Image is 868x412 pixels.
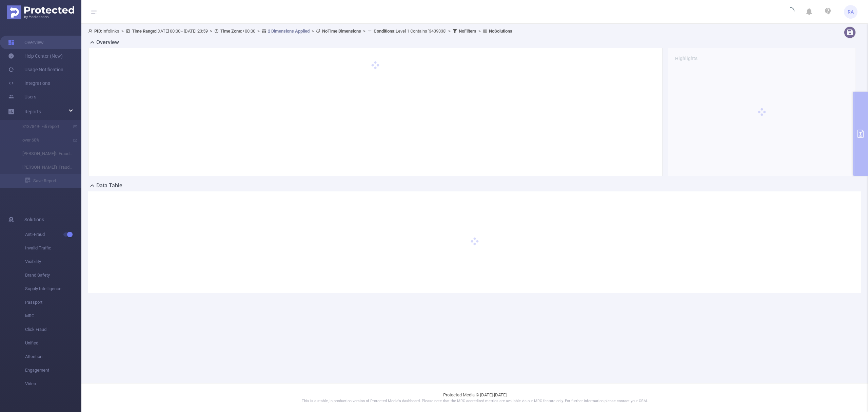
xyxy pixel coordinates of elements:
[98,398,851,404] p: This is a stable, in production version of Protected Media's dashboard. Please note that the MRC ...
[96,182,122,190] h2: Data Table
[268,29,310,34] u: 2 Dimensions Applied
[94,29,102,34] b: PID:
[8,49,63,63] a: Help Center (New)
[489,29,512,34] b: No Solutions
[374,29,446,34] span: Level 1 Contains '3439338'
[25,323,81,336] span: Click Fraud
[25,255,81,268] span: Visibility
[25,268,81,282] span: Brand Safety
[848,5,854,19] span: RA
[132,29,156,34] b: Time Range:
[88,29,512,34] span: Infolinks [DATE] 00:00 - [DATE] 23:59 +00:00
[25,228,81,241] span: Anti-Fraud
[208,29,214,34] span: >
[322,29,361,34] b: No Time Dimensions
[25,363,81,377] span: Engagement
[8,36,44,49] a: Overview
[25,296,81,309] span: Passport
[786,7,794,17] i: icon: loading
[310,29,316,34] span: >
[8,63,63,76] a: Usage Notification
[25,350,81,363] span: Attention
[24,213,44,226] span: Solutions
[25,241,81,255] span: Invalid Traffic
[88,29,94,33] i: icon: user
[459,29,476,34] b: No Filters
[8,76,50,90] a: Integrations
[25,282,81,296] span: Supply Intelligence
[25,309,81,323] span: MRC
[25,336,81,350] span: Unified
[476,29,483,34] span: >
[7,5,74,19] img: Protected Media
[220,29,242,34] b: Time Zone:
[361,29,368,34] span: >
[81,383,868,412] footer: Protected Media © [DATE]-[DATE]
[446,29,453,34] span: >
[8,90,36,104] a: Users
[255,29,262,34] span: >
[24,105,41,118] a: Reports
[25,377,81,391] span: Video
[119,29,126,34] span: >
[96,38,119,46] h2: Overview
[374,29,396,34] b: Conditions :
[24,109,41,114] span: Reports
